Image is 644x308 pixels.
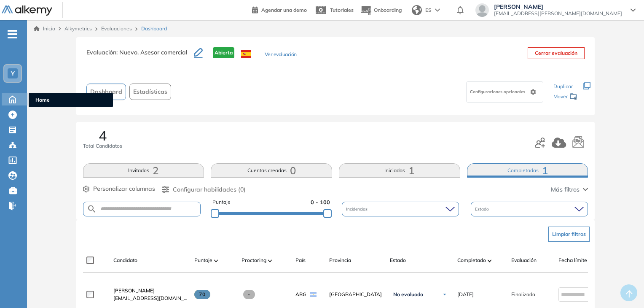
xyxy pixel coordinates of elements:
[466,81,543,103] div: Configuraciones opcionales
[141,25,167,32] span: Dashboard
[471,202,588,216] div: Estado
[265,51,297,59] button: Ver evaluación
[295,257,306,264] span: País
[346,206,369,212] span: Incidencias
[90,87,122,96] span: Dashboard
[129,84,171,100] button: Estadísticas
[390,257,406,264] span: Estado
[470,89,527,95] span: Configuraciones opcionales
[113,294,188,302] span: [EMAIL_ADDRESS][DOMAIN_NAME]
[2,5,52,16] img: Logo
[330,7,354,13] span: Tutoriales
[213,47,234,58] span: Abierta
[494,10,622,17] span: [EMAIL_ADDRESS][PERSON_NAME][DOMAIN_NAME]
[83,142,122,150] span: Total Candidatos
[252,4,307,14] a: Agendar una demo
[99,129,107,142] span: 4
[511,291,535,298] span: Finalizado
[488,259,492,262] img: [missing "en.ARROW_ALT" translation]
[475,206,491,212] span: Estado
[412,5,422,15] img: world
[113,287,188,294] a: [PERSON_NAME]
[457,257,486,264] span: Completado
[310,292,317,297] img: ARG
[87,204,97,214] img: SEARCH_ALT
[467,163,588,178] button: Completadas1
[339,163,460,178] button: Iniciadas1
[101,25,132,32] a: Evaluaciones
[241,50,251,58] img: ESP
[553,83,573,89] span: Duplicar
[86,84,126,100] button: Dashboard
[295,291,306,298] span: ARG
[162,185,246,194] button: Configurar habilidades (0)
[457,291,474,298] span: [DATE]
[511,257,537,264] span: Evaluación
[329,291,383,298] span: [GEOGRAPHIC_DATA]
[83,163,204,178] button: Invitados2
[360,1,402,19] button: Onboarding
[311,198,330,206] span: 0 - 100
[113,287,155,294] span: [PERSON_NAME]
[241,257,266,264] span: Proctoring
[558,257,587,264] span: Fecha límite
[194,290,211,299] span: 70
[261,7,307,13] span: Agendar una demo
[425,6,432,14] span: ES
[268,259,272,262] img: [missing "en.ARROW_ALT" translation]
[212,198,231,206] span: Puntaje
[374,7,402,13] span: Onboarding
[342,202,459,216] div: Incidencias
[548,227,590,242] button: Limpiar filtros
[528,47,585,59] button: Cerrar evaluación
[393,291,423,298] span: No evaluado
[173,185,246,194] span: Configurar habilidades (0)
[11,70,15,77] span: Y
[551,185,580,194] span: Más filtros
[214,259,218,262] img: [missing "en.ARROW_ALT" translation]
[83,184,155,193] button: Personalizar columnas
[551,185,588,194] button: Más filtros
[194,257,212,264] span: Puntaje
[35,96,106,104] span: Home
[8,33,17,35] i: -
[553,89,578,105] div: Mover
[34,25,55,32] a: Inicio
[435,8,440,12] img: arrow
[86,47,194,65] h3: Evaluación
[442,292,447,297] img: Ícono de flecha
[93,184,155,193] span: Personalizar columnas
[211,163,332,178] button: Cuentas creadas0
[113,257,137,264] span: Candidato
[494,3,622,10] span: [PERSON_NAME]
[243,290,255,299] span: -
[329,257,351,264] span: Provincia
[133,87,167,96] span: Estadísticas
[64,25,92,32] span: Alkymetrics
[116,49,187,56] span: : Nuevo. Asesor comercial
